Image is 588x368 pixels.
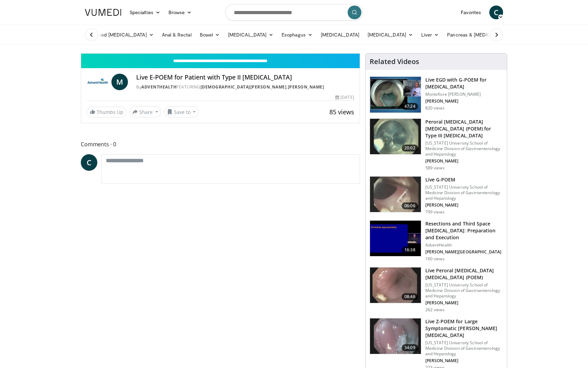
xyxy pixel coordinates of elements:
[425,267,503,281] h3: Live Peroral [MEDICAL_DATA] [MEDICAL_DATA] (POEM)
[425,76,503,90] h3: Live EGD with G-POEM for [MEDICAL_DATA]
[200,84,287,90] a: [DEMOGRAPHIC_DATA][PERSON_NAME]
[370,220,503,262] a: 16:38 Resections and Third Space [MEDICAL_DATA]: Preparation and Execution AdventHealth [PERSON_N...
[402,344,418,351] span: 34:09
[425,242,503,248] p: AdventHealth
[81,53,360,54] video-js: Video Player
[425,165,445,171] p: 589 views
[425,202,503,208] p: [PERSON_NAME]
[443,28,523,42] a: Pancreas & [MEDICAL_DATA]
[136,84,354,90] div: By FEATURING ,
[85,9,121,16] img: VuMedi Logo
[111,74,128,90] a: M
[329,108,354,116] span: 85 views
[425,92,503,97] p: Montefiore [PERSON_NAME]
[425,256,445,262] p: 160 views
[164,106,199,117] button: Save to
[81,154,97,171] a: C
[417,28,443,42] a: Liver
[370,118,503,171] a: 20:02 Peroral [MEDICAL_DATA] [MEDICAL_DATA] (POEM) for Type III [MEDICAL_DATA] [US_STATE] Univers...
[425,209,445,215] p: 799 views
[402,293,418,300] span: 08:46
[425,358,503,364] p: [PERSON_NAME]
[335,94,354,101] div: [DATE]
[370,76,503,113] a: 47:24 Live EGD with G-POEM for [MEDICAL_DATA] Montefiore [PERSON_NAME] [PERSON_NAME] 820 views
[81,28,158,42] a: Advanced [MEDICAL_DATA]
[129,106,161,117] button: Share
[87,74,109,90] img: AdventHealth
[425,140,503,157] p: [US_STATE] University School of Medicine Division of Gastroenterology and Hepatology
[370,177,421,212] img: c0a2f06f-cb80-4b6e-98ad-1d5aff41a6d0.150x105_q85_crop-smart_upscale.jpg
[425,318,503,339] h3: Live Z-POEM for Large Symptomatic [PERSON_NAME][MEDICAL_DATA]
[87,107,127,117] a: Thumbs Up
[402,145,418,151] span: 20:02
[81,140,360,149] span: Comments 0
[126,6,164,19] a: Specialties
[425,307,445,313] p: 262 views
[402,202,418,209] span: 06:06
[425,176,503,183] h3: Live G-POEM
[489,6,503,19] a: C
[196,28,224,42] a: Bowel
[288,84,324,90] a: [PERSON_NAME]
[425,249,503,255] p: [PERSON_NAME][GEOGRAPHIC_DATA]
[425,282,503,299] p: [US_STATE] University School of Medicine Division of Gastroenterology and Hepatology
[225,4,363,21] input: Search topics, interventions
[164,6,196,19] a: Browse
[136,74,354,81] h4: Live E-POEM for Patient with Type II [MEDICAL_DATA]
[370,318,421,354] img: a10f452b-eda8-4ae4-aa8d-61e7986af288.150x105_q85_crop-smart_upscale.jpg
[402,246,418,253] span: 16:38
[425,105,445,111] p: 820 views
[363,28,417,42] a: [MEDICAL_DATA]
[370,176,503,215] a: 06:06 Live G-POEM [US_STATE] University School of Medicine Division of Gastroenterology and Hepat...
[370,77,421,113] img: b265aa15-2b4d-4c62-b93c-6967e6f390db.150x105_q85_crop-smart_upscale.jpg
[277,28,317,42] a: Esophagus
[370,267,421,303] img: 0acd0d66-2b68-4be8-a295-fd3bfc8613e0.150x105_q85_crop-smart_upscale.jpg
[425,340,503,357] p: [US_STATE] University School of Medicine Division of Gastroenterology and Hepatology
[370,57,419,66] h4: Related Videos
[457,6,485,19] a: Favorites
[425,118,503,139] h3: Peroral [MEDICAL_DATA] [MEDICAL_DATA] (POEM) for Type III [MEDICAL_DATA]
[141,84,176,90] a: AdventHealth
[425,98,503,104] p: [PERSON_NAME]
[425,185,503,201] p: [US_STATE] University School of Medicine Division of Gastroenterology and Hepatology
[370,267,503,313] a: 08:46 Live Peroral [MEDICAL_DATA] [MEDICAL_DATA] (POEM) [US_STATE] University School of Medicine ...
[158,28,196,42] a: Anal & Rectal
[425,300,503,306] p: [PERSON_NAME]
[317,28,363,42] a: [MEDICAL_DATA]
[370,221,421,256] img: 24346d2b-1fbf-4793-9635-0f94ba5b6cdf.150x105_q85_crop-smart_upscale.jpg
[224,28,277,42] a: [MEDICAL_DATA]
[425,158,503,164] p: [PERSON_NAME]
[425,220,503,241] h3: Resections and Third Space [MEDICAL_DATA]: Preparation and Execution
[370,119,421,155] img: 3f502ed6-a0e1-4f11-8561-1a25583b0f82.150x105_q85_crop-smart_upscale.jpg
[402,103,418,110] span: 47:24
